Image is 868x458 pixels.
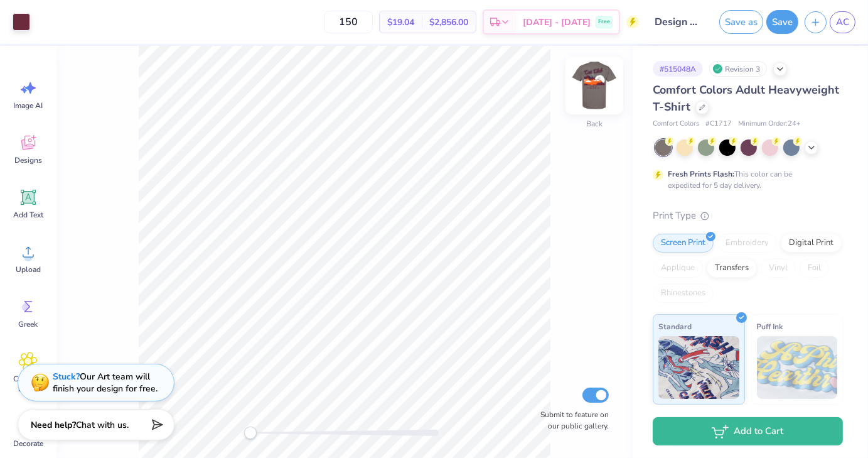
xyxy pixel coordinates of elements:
div: Foil [800,259,829,278]
div: # 515048A [653,61,703,77]
button: Save as [719,10,763,34]
div: Accessibility label [244,427,257,439]
div: Digital Print [781,234,842,253]
span: Clipart & logos [8,374,49,394]
span: Upload [16,264,41,275]
span: $19.04 [387,16,414,29]
div: Transfers [707,259,757,278]
span: Comfort Colors Adult Heavyweight T-Shirt [653,82,839,114]
div: Revision 3 [709,61,767,77]
div: Vinyl [761,259,796,278]
strong: Stuck? [53,371,80,383]
img: Standard [658,336,739,399]
div: This color can be expedited for 5 day delivery. [668,168,822,191]
img: Puff Ink [757,336,838,399]
div: Rhinestones [653,284,714,303]
a: AC [830,11,855,33]
span: Comfort Colors [653,119,699,129]
span: Free [598,18,610,26]
span: Image AI [14,101,43,111]
div: Screen Print [653,234,714,253]
div: Back [586,119,603,130]
span: Greek [19,319,38,329]
span: Add Text [13,210,43,220]
strong: Need help? [31,419,76,431]
button: Save [766,10,798,34]
span: Puff Ink [757,320,783,333]
span: # C1717 [705,119,732,129]
span: Designs [14,155,42,165]
div: Our Art team will finish your design for free. [53,371,158,395]
span: Chat with us. [76,419,129,431]
span: [DATE] - [DATE] [523,16,591,29]
img: Back [569,60,619,111]
span: Minimum Order: 24 + [738,119,801,129]
div: Embroidery [717,234,777,253]
span: Standard [658,320,692,333]
input: Untitled Design [645,9,707,35]
input: – – [324,11,373,33]
span: AC [836,15,849,30]
button: Add to Cart [653,417,843,445]
span: $2,856.00 [429,16,468,29]
strong: Fresh Prints Flash: [668,169,734,179]
span: Decorate [13,439,43,449]
div: Applique [653,259,703,278]
label: Submit to feature on our public gallery. [533,409,609,432]
div: Print Type [653,209,843,223]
